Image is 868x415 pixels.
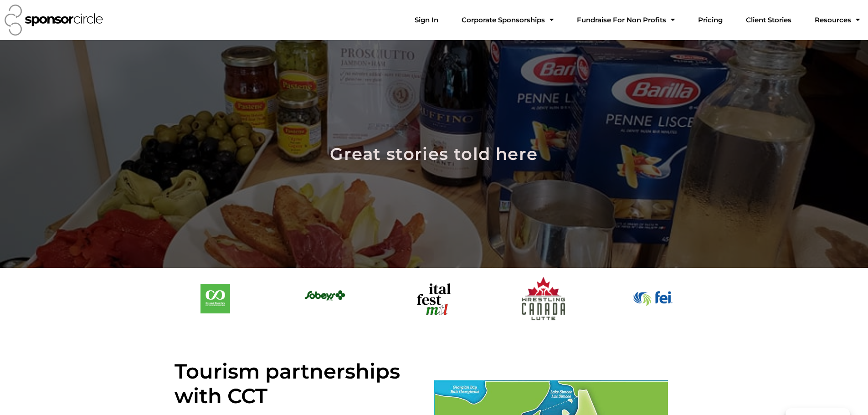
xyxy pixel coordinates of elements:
img: Sponsor Circle logo [5,5,103,36]
a: Client Stories [739,11,799,29]
img: Italfest Montreal [411,278,457,319]
h2: Great stories told here [27,141,841,167]
a: Resources [807,11,867,29]
a: Corporate SponsorshipsMenu Toggle [454,11,561,29]
a: Pricing [691,11,730,29]
a: Sign In [407,11,446,29]
a: Fundraise For Non ProfitsMenu Toggle [570,11,682,29]
nav: Menu [407,11,867,29]
h4: Tourism partnerships with CCT [175,359,434,408]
